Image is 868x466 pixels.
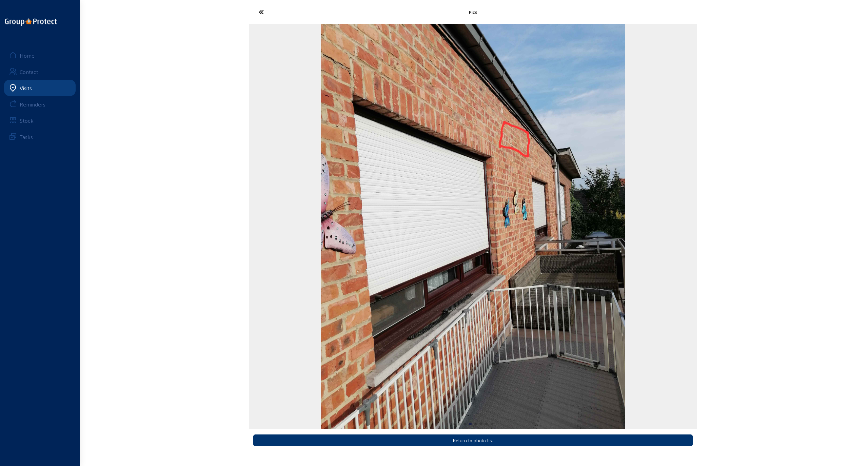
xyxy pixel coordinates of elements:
[20,134,33,140] div: Tasks
[321,24,625,429] img: 7b2561ee-19b4-970c-e15d-5e378d6d1943.jpeg
[324,9,622,15] div: Pics
[20,52,35,59] div: Home
[4,96,76,112] a: Reminders
[20,101,45,108] div: Reminders
[253,434,693,446] button: Return to photo list
[20,85,32,91] div: Visits
[249,24,697,429] swiper-slide: 4 / 8
[4,80,76,96] a: Visits
[5,18,57,26] img: logo-oneline.png
[20,117,34,124] div: Stock
[4,47,76,63] a: Home
[4,129,76,145] a: Tasks
[20,69,38,75] div: Contact
[4,112,76,129] a: Stock
[4,63,76,80] a: Contact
